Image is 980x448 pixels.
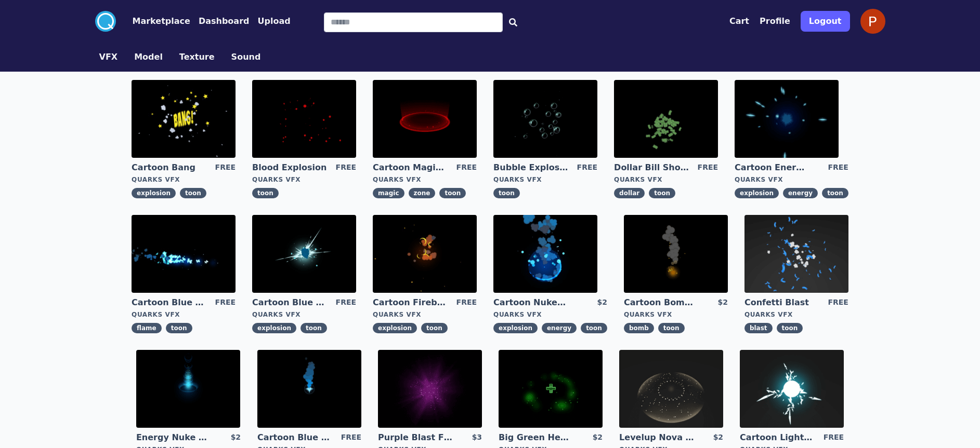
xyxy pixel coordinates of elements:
[136,432,211,443] a: Energy Nuke Muzzle Flash
[619,350,723,428] img: imgAlt
[624,297,699,308] a: Cartoon Bomb Fuse
[231,51,261,63] button: Sound
[624,215,728,293] img: imgAlt
[378,350,482,428] img: imgAlt
[180,188,206,198] span: toon
[777,323,803,333] span: toon
[257,350,361,428] img: imgAlt
[378,432,453,443] a: Purple Blast Fireworks
[132,80,236,158] img: imgAlt
[252,162,327,173] a: Blood Explosion
[760,15,790,28] button: Profile
[179,51,215,63] button: Texture
[744,323,773,333] span: blast
[713,432,723,443] div: $2
[252,188,279,198] span: toon
[801,7,850,36] a: Logout
[824,432,844,443] div: FREE
[91,51,126,63] a: VFX
[409,188,436,198] span: zone
[132,162,206,173] a: Cartoon Bang
[735,188,779,198] span: explosion
[624,310,728,319] div: Quarks VFX
[614,188,645,198] span: dollar
[215,297,236,308] div: FREE
[373,323,417,333] span: explosion
[619,432,694,443] a: Levelup Nova Effect
[493,297,568,308] a: Cartoon Nuke Energy Explosion
[249,15,290,28] a: Upload
[373,188,404,198] span: magic
[499,432,573,443] a: Big Green Healing Effect
[593,432,603,443] div: $2
[822,188,848,198] span: toon
[493,175,597,184] div: Quarks VFX
[336,162,356,173] div: FREE
[341,432,361,443] div: FREE
[472,432,482,443] div: $3
[373,80,477,158] img: imgAlt
[99,51,118,63] button: VFX
[132,188,176,198] span: explosion
[190,15,250,28] a: Dashboard
[132,323,162,333] span: flame
[624,323,654,333] span: bomb
[740,432,815,443] a: Cartoon Lightning Ball
[132,310,236,319] div: Quarks VFX
[717,297,727,308] div: $2
[581,323,607,333] span: toon
[735,162,809,173] a: Cartoon Energy Explosion
[735,175,848,184] div: Quarks VFX
[132,215,236,293] img: imgAlt
[499,350,603,428] img: imgAlt
[698,162,718,173] div: FREE
[171,51,223,63] a: Texture
[744,297,819,308] a: Confetti Blast
[828,162,848,173] div: FREE
[252,80,356,158] img: imgAlt
[735,80,839,158] img: imgAlt
[166,323,192,333] span: toon
[373,162,448,173] a: Cartoon Magic Zone
[373,297,448,308] a: Cartoon Fireball Explosion
[860,9,885,34] img: profile
[456,162,477,173] div: FREE
[215,162,236,173] div: FREE
[729,15,749,28] button: Cart
[252,297,327,308] a: Cartoon Blue Gas Explosion
[132,175,236,184] div: Quarks VFX
[252,215,356,293] img: imgAlt
[257,15,290,28] button: Upload
[252,310,356,319] div: Quarks VFX
[493,80,597,158] img: imgAlt
[740,350,844,428] img: imgAlt
[126,51,171,63] a: Model
[336,297,356,308] div: FREE
[783,188,818,198] span: energy
[421,323,448,333] span: toon
[493,162,568,173] a: Bubble Explosion
[614,175,718,184] div: Quarks VFX
[373,175,477,184] div: Quarks VFX
[493,310,607,319] div: Quarks VFX
[614,80,718,158] img: imgAlt
[658,323,685,333] span: toon
[614,162,689,173] a: Dollar Bill Shower
[597,297,607,308] div: $2
[231,432,241,443] div: $2
[136,350,240,428] img: imgAlt
[744,310,848,319] div: Quarks VFX
[252,175,356,184] div: Quarks VFX
[801,11,850,32] button: Logout
[257,432,332,443] a: Cartoon Blue Flare
[542,323,577,333] span: energy
[133,15,190,28] button: Marketplace
[252,323,296,333] span: explosion
[439,188,466,198] span: toon
[456,297,477,308] div: FREE
[493,323,538,333] span: explosion
[493,215,597,293] img: imgAlt
[134,51,163,63] button: Model
[324,12,503,32] input: Search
